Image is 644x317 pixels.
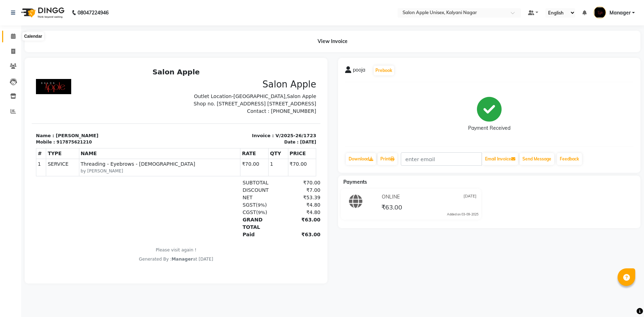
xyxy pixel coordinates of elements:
[248,166,289,173] div: ₹63.00
[211,137,224,143] span: SGST
[346,153,376,165] a: Download
[226,138,233,143] span: 9%
[207,129,247,136] div: NET
[464,193,477,201] span: [DATE]
[447,212,478,217] div: Added on 03-09-2025
[381,203,402,213] span: ₹63.00
[557,153,582,165] a: Feedback
[209,84,237,94] th: RATE
[609,9,631,17] span: Manager
[482,153,518,165] button: Email Invoice
[207,151,247,166] div: GRAND TOTAL
[140,192,161,197] span: Manager
[47,84,209,94] th: NAME
[25,31,640,52] div: View Invoice
[4,67,140,74] p: Name : [PERSON_NAME]
[22,32,44,41] div: Calendar
[149,43,285,50] p: Contact : [PHONE_NUMBER]
[594,6,606,19] img: Manager
[378,153,397,165] a: Print
[49,96,207,103] span: Threading - Eyebrows - [DEMOGRAPHIC_DATA]
[78,3,109,23] b: 08047224946
[520,153,554,165] button: Send Message
[4,74,23,80] div: Mobile :
[4,3,284,11] h2: Salon Apple
[226,145,234,150] span: 9%
[4,182,284,188] p: Please visit again !
[14,84,47,94] th: TYPE
[18,3,66,23] img: logo
[207,114,247,122] div: SUBTOTAL
[14,94,47,111] td: SERVICE
[248,114,289,122] div: ₹70.00
[207,122,247,129] div: DISCOUNT
[248,151,289,166] div: ₹63.00
[5,84,14,94] th: #
[4,191,284,197] div: Generated By : at [DATE]
[207,144,247,151] div: ( )
[49,103,207,109] small: by [PERSON_NAME]
[5,94,14,111] td: 1
[268,74,284,80] div: [DATE]
[237,94,256,111] td: 1
[374,66,394,75] button: Prebook
[382,193,400,201] span: ONLINE
[211,145,224,150] span: CGST
[149,14,285,25] h3: Salon Apple
[252,74,267,80] div: Date :
[207,166,247,173] div: Paid
[25,74,60,80] div: 917875621210
[207,136,247,144] div: ( )
[248,136,289,144] div: ₹4.80
[248,144,289,151] div: ₹4.80
[256,94,284,111] td: ₹70.00
[209,94,237,111] td: ₹70.00
[248,129,289,136] div: ₹53.39
[468,124,510,132] div: Payment Received
[248,122,289,129] div: ₹7.00
[149,28,285,43] p: Outlet Location-[GEOGRAPHIC_DATA],Salon Apple Shop no. [STREET_ADDRESS] [STREET_ADDRESS]
[149,67,285,74] p: Invoice : V/2025-26/1723
[401,152,482,166] input: enter email
[237,84,256,94] th: QTY
[256,84,284,94] th: PRICE
[353,66,365,76] span: pooja
[343,179,367,185] span: Payments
